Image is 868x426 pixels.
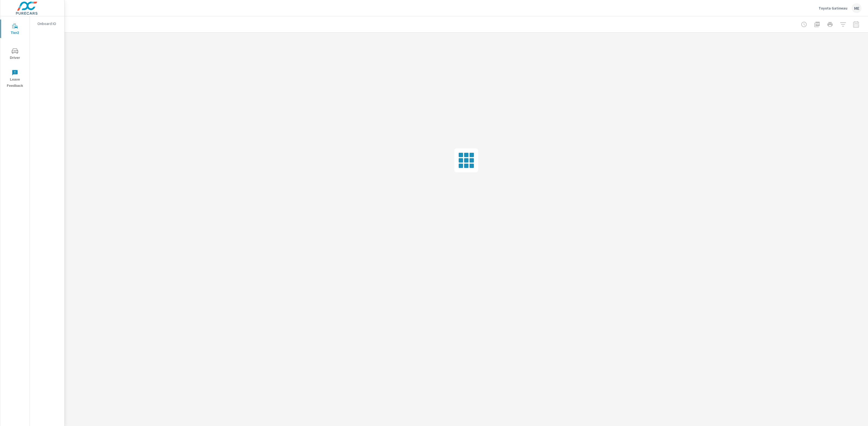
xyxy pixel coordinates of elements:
[2,23,28,36] span: Tier2
[852,3,861,13] div: ME
[37,21,60,26] p: Onboard IO
[819,6,847,11] p: Toyota Gatineau
[30,20,64,28] div: Onboard IO
[0,16,30,91] div: nav menu
[2,48,28,61] span: Driver
[2,69,28,89] span: Leave Feedback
